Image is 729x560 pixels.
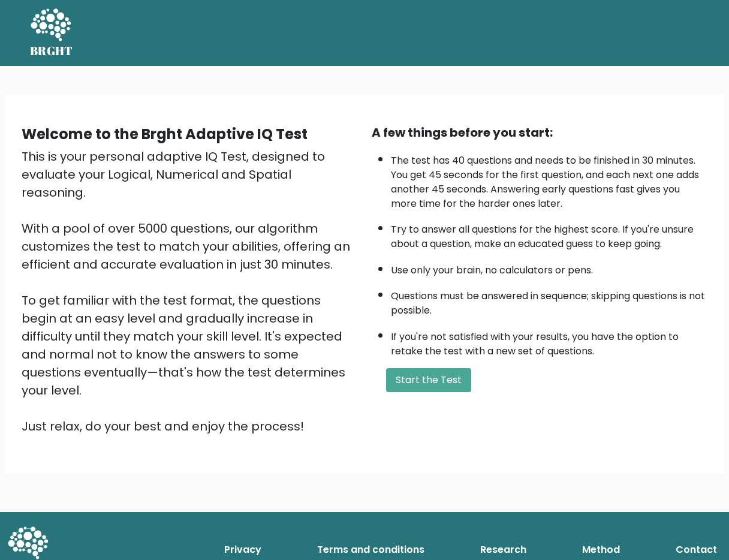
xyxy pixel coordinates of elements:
[30,44,73,58] h5: BRGHT
[391,257,707,278] li: Use only your brain, no calculators or pens.
[372,124,707,141] div: A few things before you start:
[30,5,73,61] a: BRGHT
[391,147,707,211] li: The test has 40 questions and needs to be finished in 30 minutes. You get 45 seconds for the firs...
[391,283,707,318] li: Questions must be answered in sequence; skipping questions is not possible.
[22,147,357,435] div: This is your personal adaptive IQ Test, designed to evaluate your Logical, Numerical and Spatial ...
[386,368,471,392] button: Start the Test
[22,124,308,144] b: Welcome to the Brght Adaptive IQ Test
[391,216,707,251] li: Try to answer all questions for the highest score. If you're unsure about a question, make an edu...
[391,324,707,359] li: If you're not satisfied with your results, you have the option to retake the test with a new set ...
